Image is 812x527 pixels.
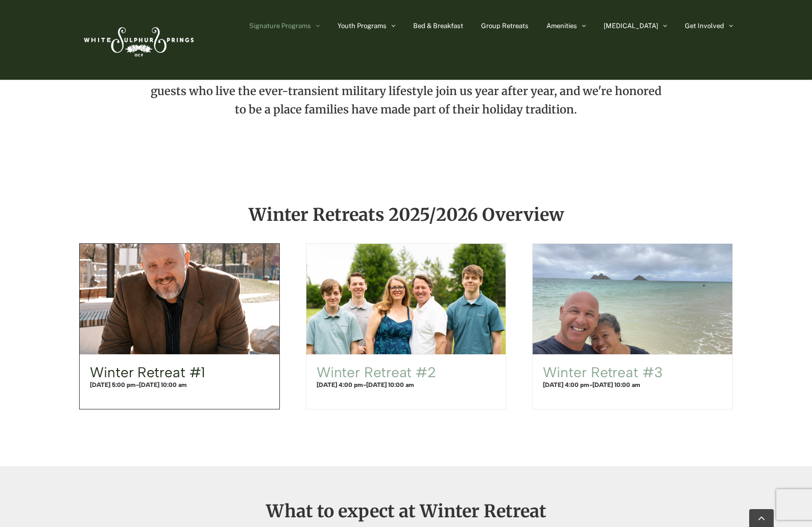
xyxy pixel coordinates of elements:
[139,381,187,388] span: [DATE] 10:00 am
[249,22,311,29] span: Signature Programs
[366,381,414,388] span: [DATE] 10:00 am
[481,22,529,29] span: Group Retreats
[413,22,463,29] span: Bed & Breakfast
[306,244,506,354] a: Winter Retreat #2
[90,363,205,381] a: Winter Retreat #1
[90,380,269,389] h4: -
[604,22,658,29] span: [MEDICAL_DATA]
[317,380,496,389] h4: -
[533,244,732,354] a: Winter Retreat #3
[543,363,662,381] a: Winter Retreat #3
[685,22,724,29] span: Get Involved
[79,16,197,64] img: White Sulphur Springs Logo
[79,205,733,224] h2: Winter Retreats 2025/2026 Overview
[546,22,577,29] span: Amenities
[592,381,640,388] span: [DATE] 10:00 am
[80,244,279,354] a: Winter Retreat #1
[338,22,387,29] span: Youth Programs
[90,381,136,388] span: [DATE] 5:00 pm
[543,381,589,388] span: [DATE] 4:00 pm
[317,363,436,381] a: Winter Retreat #2
[543,380,722,389] h4: -
[317,381,363,388] span: [DATE] 4:00 pm
[79,502,733,520] h2: What to expect at Winter Retreat
[145,27,667,134] p: The stunning mountains covered with snow, the tables laden with warm food, the hotels decorated i...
